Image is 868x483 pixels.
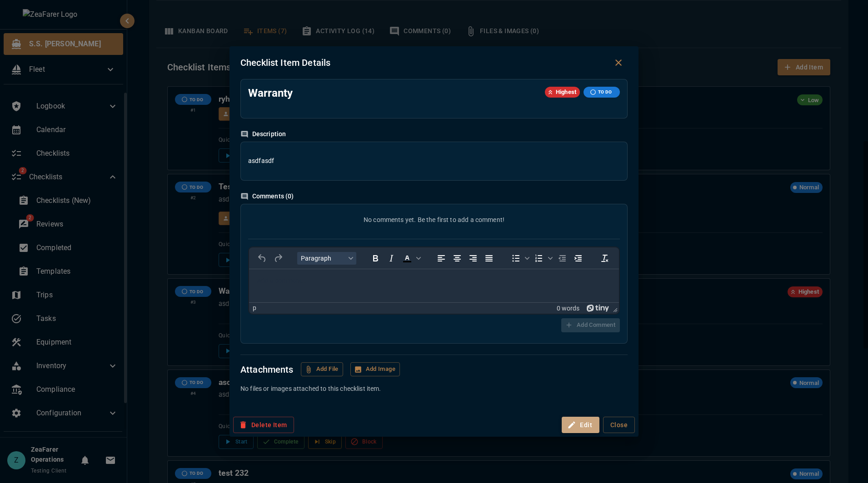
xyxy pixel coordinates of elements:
h6: Attachments [240,362,294,377]
button: Edit [562,417,599,434]
button: Justify [481,252,497,265]
button: Bold [368,252,383,265]
span: Highest [552,88,580,97]
button: Close dialog [609,54,628,72]
span: TO DO [594,89,615,95]
h2: Checklist Item Details [240,55,609,70]
button: Italic [384,252,399,265]
div: p [253,304,256,312]
button: Undo [254,252,270,265]
iframe: Rich Text Area [249,269,619,302]
button: Add Image [350,362,400,376]
div: Press the Up and Down arrow keys to resize the editor. [609,303,619,314]
a: Powered by Tiny [587,304,609,311]
button: Add File [301,362,343,376]
button: Align right [465,252,481,265]
button: Redo [270,252,286,265]
button: Clear formatting [597,252,613,265]
p: asdfasdf [248,156,620,166]
button: Increase indent [570,252,586,265]
p: No comments yet. Be the first to add a comment! [248,215,620,224]
button: Close [603,417,635,434]
button: Align left [434,252,449,265]
p: No files or images attached to this checklist item. [240,384,628,393]
div: Numbered list [531,252,554,265]
div: Text color Black [399,252,422,265]
h6: Description [240,129,628,139]
h5: Warranty [248,87,538,100]
button: Delete Item [233,417,294,434]
button: Align center [449,252,465,265]
span: Paragraph [301,255,345,262]
button: Decrease indent [554,252,570,265]
div: Bullet list [508,252,531,265]
h6: Comments ( 0 ) [240,192,628,202]
button: Block Paragraph [297,252,356,265]
button: 0 words [557,304,579,312]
